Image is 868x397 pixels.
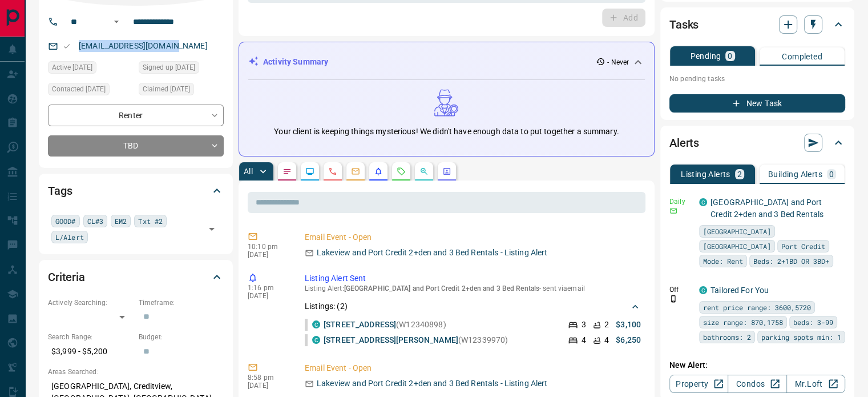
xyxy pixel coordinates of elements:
[248,243,288,251] p: 10:10 pm
[793,316,833,328] span: beds: 3-99
[786,375,845,393] a: Mr.Loft
[305,296,641,317] div: Listings: (2)
[737,170,742,178] p: 2
[248,382,288,390] p: [DATE]
[248,374,288,382] p: 8:58 pm
[204,221,220,237] button: Open
[312,320,320,328] div: condos.ca
[604,319,609,331] p: 2
[138,215,163,227] span: Txt #2
[669,129,845,157] div: Alerts
[669,295,677,303] svg: Push Notification Only
[55,231,84,243] span: L/Alert
[143,83,190,95] span: Claimed [DATE]
[374,167,383,176] svg: Listing Alerts
[305,362,641,374] p: Email Event - Open
[48,135,224,157] div: TBD
[324,320,396,329] a: [STREET_ADDRESS]
[582,319,586,331] p: 3
[419,167,429,176] svg: Opportunities
[728,375,786,393] a: Condos
[753,255,829,267] span: Beds: 2+1BD OR 3BD+
[690,52,721,60] p: Pending
[139,298,224,308] p: Timeframe:
[248,284,288,292] p: 1:16 pm
[616,319,641,331] p: $3,100
[87,215,103,227] span: CL#3
[669,197,692,207] p: Daily
[48,182,72,200] h2: Tags
[139,83,224,99] div: Fri Nov 03 2023
[110,15,123,29] button: Open
[305,284,641,292] p: Listing Alert : - sent via email
[305,231,641,243] p: Email Event - Open
[703,302,811,313] span: rent price range: 3600,5720
[248,51,645,73] div: Activity Summary- Never
[248,292,288,300] p: [DATE]
[442,167,451,176] svg: Agent Actions
[703,331,751,343] span: bathrooms: 2
[52,83,106,95] span: Contacted [DATE]
[728,52,732,60] p: 0
[282,167,292,176] svg: Notes
[669,359,845,371] p: New Alert:
[328,167,337,176] svg: Calls
[669,11,845,38] div: Tasks
[582,334,586,346] p: 4
[48,83,133,99] div: Wed Nov 15 2023
[703,316,783,328] span: size range: 870,1758
[48,105,224,126] div: Renter
[782,53,822,61] p: Completed
[669,70,845,87] p: No pending tasks
[703,240,771,252] span: [GEOGRAPHIC_DATA]
[703,226,771,237] span: [GEOGRAPHIC_DATA]
[48,342,133,361] p: $3,999 - $5,200
[48,268,85,286] h2: Criteria
[139,61,224,77] div: Tue Aug 30 2022
[669,134,699,152] h2: Alerts
[317,378,547,390] p: Lakeview and Port Credit 2+den and 3 Bed Rentals - Listing Alert
[48,332,133,342] p: Search Range:
[669,15,699,34] h2: Tasks
[312,336,320,344] div: condos.ca
[604,334,609,346] p: 4
[48,263,224,291] div: Criteria
[699,286,707,294] div: condos.ca
[244,167,253,175] p: All
[710,286,769,295] a: Tailored For You
[324,334,508,346] p: (W12339970)
[710,198,823,219] a: [GEOGRAPHIC_DATA] and Port Credit 2+den and 3 Bed Rentals
[274,126,619,138] p: Your client is keeping things mysterious! We didn't have enough data to put together a summary.
[669,207,677,215] svg: Email
[317,247,547,259] p: Lakeview and Port Credit 2+den and 3 Bed Rentals - Listing Alert
[351,167,360,176] svg: Emails
[669,375,728,393] a: Property
[669,94,845,113] button: New Task
[781,240,825,252] span: Port Credit
[79,41,208,50] a: [EMAIL_ADDRESS][DOMAIN_NAME]
[616,334,641,346] p: $6,250
[52,62,92,73] span: Active [DATE]
[48,367,224,377] p: Areas Searched:
[768,170,822,178] p: Building Alerts
[324,319,446,331] p: (W12340898)
[248,251,288,259] p: [DATE]
[48,298,133,308] p: Actively Searching:
[344,284,539,292] span: [GEOGRAPHIC_DATA] and Port Credit 2+den and 3 Bed Rentals
[63,42,71,50] svg: Email Valid
[305,300,348,312] p: Listings: ( 2 )
[324,335,458,344] a: [STREET_ADDRESS][PERSON_NAME]
[305,167,314,176] svg: Lead Browsing Activity
[305,272,641,284] p: Listing Alert Sent
[48,177,224,204] div: Tags
[55,215,76,227] span: GOOD#
[115,215,127,227] span: EM2
[703,255,743,267] span: Mode: Rent
[699,198,707,206] div: condos.ca
[397,167,406,176] svg: Requests
[607,57,629,67] p: - Never
[139,332,224,342] p: Budget:
[48,61,133,77] div: Fri Nov 03 2023
[143,62,195,73] span: Signed up [DATE]
[263,56,328,68] p: Activity Summary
